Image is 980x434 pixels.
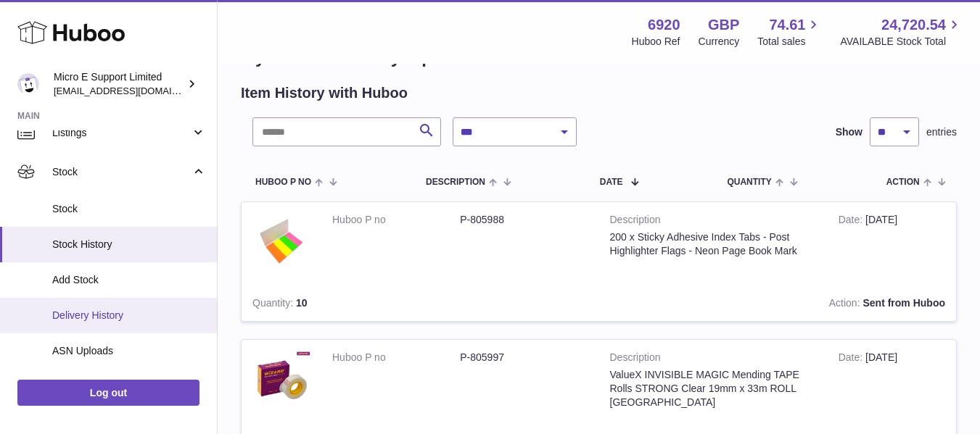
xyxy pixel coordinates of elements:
span: Listings [52,126,191,140]
div: Currency [699,35,740,49]
div: Micro E Support Limited [54,70,184,98]
a: 24,720.54 AVAILABLE Stock Total [840,15,963,49]
strong: Action [829,297,863,312]
span: 24,720.54 [881,15,946,35]
span: Date [600,178,623,187]
a: 74.61 Total sales [757,15,822,49]
a: Log out [17,380,199,406]
div: Huboo Ref [632,35,680,49]
span: Add Stock [52,273,206,287]
label: Show [836,125,862,139]
img: $_57.PNG [252,213,310,271]
span: 74.61 [769,15,805,35]
strong: Date [839,214,865,229]
strong: Quantity [252,297,296,312]
dt: Huboo P no [332,351,460,364]
span: Delivery History [52,309,206,322]
td: ValueX INVISIBLE MAGIC Mending TAPE Rolls STRONG Clear 19mm x 33m ROLL [GEOGRAPHIC_DATA] [599,340,828,423]
strong: GBP [708,15,739,35]
strong: 6920 [648,15,680,35]
span: Stock History [52,238,206,251]
img: $_57.PNG [252,351,310,409]
td: 10 [242,285,370,321]
span: Action [886,178,920,187]
span: Stock [52,165,191,179]
span: Total sales [757,35,822,49]
strong: Sent from Huboo [862,297,945,309]
strong: Description [610,213,817,230]
h2: Item History with Huboo [241,83,408,103]
strong: Description [610,351,817,368]
td: 200 x Sticky Adhesive Index Tabs - Post Highlighter Flags - Neon Page Book Mark [599,202,828,285]
span: entries [926,125,957,139]
td: [DATE] [828,202,956,285]
img: contact@micropcsupport.com [17,73,39,95]
span: Huboo P no [255,178,311,187]
strong: Date [839,351,865,367]
span: Stock [52,202,206,216]
span: ASN Uploads [52,344,206,358]
span: Description [426,178,485,187]
span: Quantity [727,178,771,187]
span: [EMAIL_ADDRESS][DOMAIN_NAME] [54,85,213,96]
dt: Huboo P no [332,213,460,227]
dd: P-805997 [460,351,588,364]
td: [DATE] [828,340,956,423]
span: AVAILABLE Stock Total [840,35,963,49]
dd: P-805988 [460,213,588,227]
